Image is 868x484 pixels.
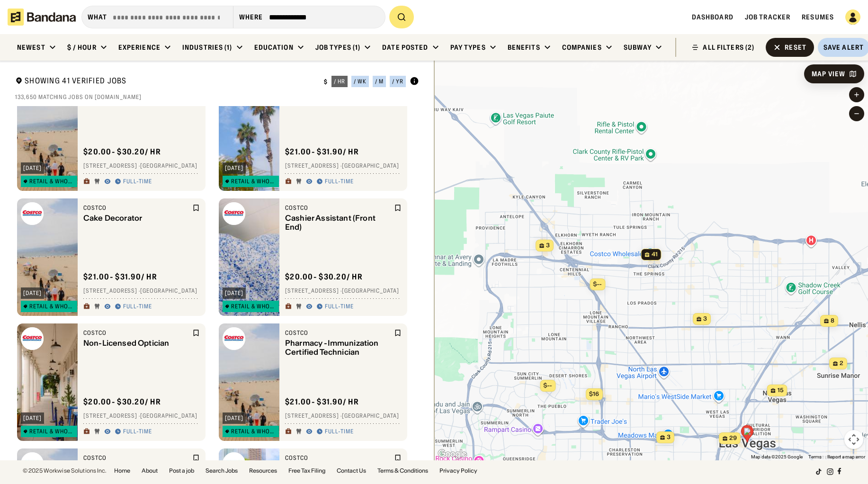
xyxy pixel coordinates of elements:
[285,204,392,212] div: Costco
[15,93,419,101] div: 133,650 matching jobs on [DOMAIN_NAME]
[777,386,783,394] span: 15
[83,272,157,282] div: $ 21.00 - $31.90 / hr
[17,43,45,52] div: Newest
[508,43,540,52] div: Benefits
[285,412,402,420] div: [STREET_ADDRESS] · [GEOGRAPHIC_DATA]
[823,43,864,52] div: Save Alert
[437,448,468,460] a: Open this area in Google Maps (opens a new window)
[337,468,366,474] a: Contact Us
[15,106,419,461] div: grid
[23,290,42,296] div: [DATE]
[114,468,130,474] a: Home
[703,315,707,323] span: 3
[29,304,75,309] div: Retail & Wholesale
[285,454,392,462] div: Costco
[83,214,190,223] div: Cake Decorator
[23,165,42,171] div: [DATE]
[802,13,834,21] a: Resumes
[334,79,345,84] div: / hr
[840,359,843,367] span: 2
[239,13,263,21] div: Where
[808,454,822,459] a: Terms (opens in new tab)
[450,43,486,52] div: Pay Types
[23,415,42,421] div: [DATE]
[83,339,190,348] div: Non-Licensed Optician
[8,9,76,26] img: Bandana logotype
[729,434,737,442] span: 29
[123,428,152,436] div: Full-time
[231,429,277,434] div: Retail & Wholesale
[88,13,107,21] div: what
[223,202,245,225] img: Costco logo
[225,290,243,296] div: [DATE]
[785,44,806,51] div: Reset
[83,397,161,407] div: $ 20.00 - $30.20 / hr
[324,78,328,86] div: $
[223,327,245,350] img: Costco logo
[831,317,834,325] span: 8
[21,452,44,475] img: Costco logo
[231,179,277,184] div: Retail & Wholesale
[624,43,652,52] div: Subway
[123,303,152,311] div: Full-time
[546,242,550,250] span: 3
[751,454,803,459] span: Map data ©2025 Google
[83,204,190,212] div: Costco
[543,382,552,389] span: $--
[285,162,402,170] div: [STREET_ADDRESS] · [GEOGRAPHIC_DATA]
[382,43,428,52] div: Date Posted
[21,327,44,350] img: Costco logo
[315,43,361,52] div: Job Types (1)
[118,43,161,52] div: Experience
[651,251,657,259] span: 41
[182,43,233,52] div: Industries (1)
[254,43,294,52] div: Education
[29,179,75,184] div: Retail & Wholesale
[439,468,477,474] a: Privacy Policy
[29,429,75,434] div: Retail & Wholesale
[83,287,200,295] div: [STREET_ADDRESS] · [GEOGRAPHIC_DATA]
[692,13,734,21] a: Dashboard
[67,43,97,52] div: $ / hour
[285,397,359,407] div: $ 21.00 - $31.90 / hr
[285,339,392,357] div: Pharmacy -Immunization Certified Technician
[83,329,190,337] div: Costco
[206,468,238,474] a: Search Jobs
[703,44,754,51] div: ALL FILTERS (2)
[23,468,107,474] div: © 2025 Workwise Solutions Inc.
[377,468,428,474] a: Terms & Conditions
[142,468,158,474] a: About
[123,178,152,186] div: Full-time
[667,433,671,441] span: 3
[288,468,325,474] a: Free Tax Filing
[589,390,599,397] span: $16
[83,412,200,420] div: [STREET_ADDRESS] · [GEOGRAPHIC_DATA]
[437,448,468,460] img: Google
[15,76,316,88] div: Showing 41 Verified Jobs
[827,454,865,459] a: Report a map error
[285,272,363,282] div: $ 20.00 - $30.20 / hr
[354,79,367,84] div: / wk
[325,303,354,311] div: Full-time
[325,428,354,436] div: Full-time
[285,147,359,157] div: $ 21.00 - $31.90 / hr
[325,178,354,186] div: Full-time
[225,415,243,421] div: [DATE]
[593,280,601,287] span: $--
[812,71,845,77] div: Map View
[83,162,200,170] div: [STREET_ADDRESS] · [GEOGRAPHIC_DATA]
[285,214,392,232] div: Cashier Assistant (Front End)
[285,287,402,295] div: [STREET_ADDRESS] · [GEOGRAPHIC_DATA]
[844,430,863,449] button: Map camera controls
[745,13,790,21] a: Job Tracker
[392,79,403,84] div: / yr
[83,147,161,157] div: $ 20.00 - $30.20 / hr
[231,304,277,309] div: Retail & Wholesale
[21,202,44,225] img: Costco logo
[562,43,602,52] div: Companies
[375,79,384,84] div: / m
[83,454,190,462] div: Costco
